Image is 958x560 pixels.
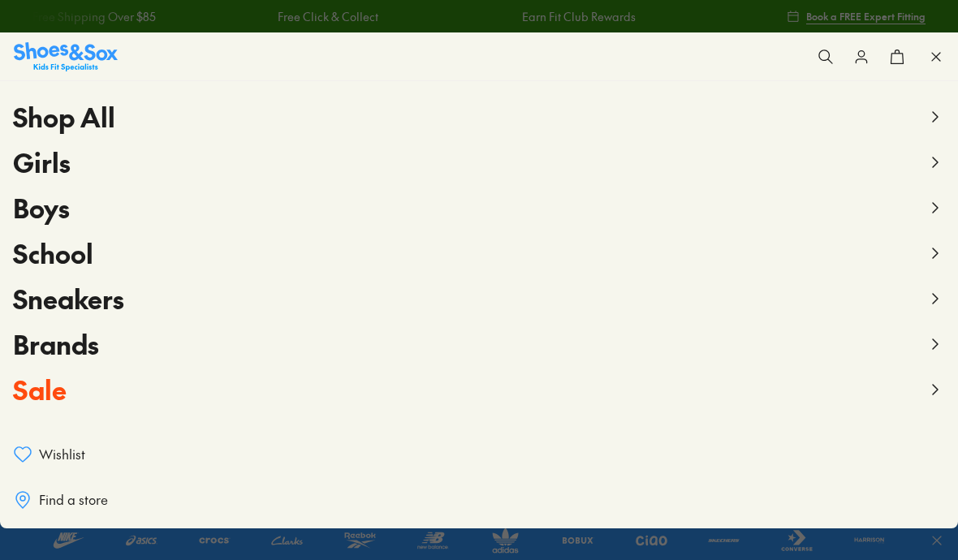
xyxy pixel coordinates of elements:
[13,432,945,477] a: Wishlist
[13,185,945,230] button: Boys
[13,230,945,276] button: School
[787,2,926,31] a: Book a FREE Expert Fitting
[13,235,93,271] span: School
[8,6,57,54] button: Gorgias live chat
[39,491,108,509] span: Find a store
[39,446,85,463] span: Wishlist
[13,325,99,362] span: Brands
[13,371,67,407] span: Sale
[13,94,945,140] button: Shop All
[13,477,945,523] a: Find a store
[806,9,926,24] span: Book a FREE Expert Fitting
[13,140,945,185] button: Girls
[274,8,375,25] a: Free Click & Collect
[13,144,71,180] span: Girls
[13,189,70,226] span: Boys
[14,42,118,71] img: SNS_Logo_Responsive.svg
[13,98,115,135] span: Shop All
[13,321,945,367] button: Brands
[14,42,118,71] a: Shoes & Sox
[13,367,945,412] button: Sale
[519,8,632,25] a: Earn Fit Club Rewards
[29,8,153,25] a: Free Shipping Over $85
[13,276,945,321] button: Sneakers
[13,280,124,317] span: Sneakers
